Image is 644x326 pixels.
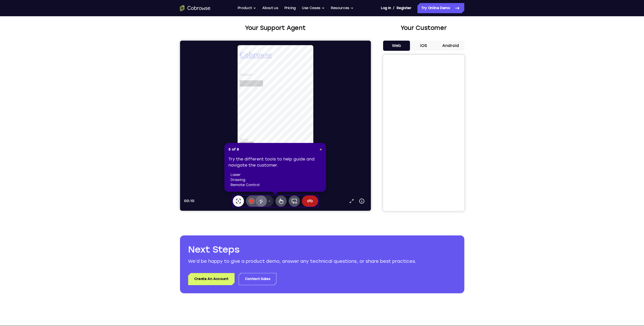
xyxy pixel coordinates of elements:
iframe: Agent [180,41,371,211]
button: Product [238,3,256,13]
button: Android [437,41,464,51]
a: About us [262,3,278,13]
button: Use Cases [302,3,325,13]
h2: Your Support Agent [180,23,371,32]
a: Register [397,3,411,13]
button: Close Tour [320,147,322,152]
a: Log In [381,3,391,13]
h2: Your Customer [383,23,464,32]
a: Contact Sales [239,273,276,285]
a: Create An Account [188,273,235,285]
li: remote control [230,183,322,188]
button: iOS [410,41,437,51]
li: laser [230,172,322,177]
div: Try the different tools to help guide and navigate the customer. [228,156,322,188]
button: Web [383,41,410,51]
li: drawing [230,177,322,183]
span: / [393,5,394,11]
a: Go to the home page [180,5,210,11]
span: × [320,147,322,152]
button: Resources [331,3,354,13]
a: Try Online Demo [417,3,464,13]
a: Pricing [284,3,296,13]
span: 5 of 8 [228,147,239,152]
h2: Next Steps [188,243,456,256]
p: We’d be happy to give a product demo, answer any technical questions, or share best practices. [188,258,456,265]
